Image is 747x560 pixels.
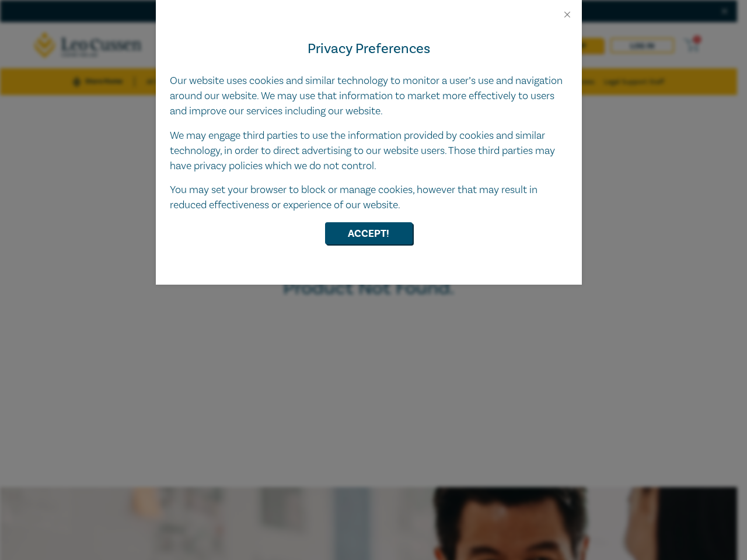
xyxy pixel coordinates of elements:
[170,128,568,174] p: We may engage third parties to use the information provided by cookies and similar technology, in...
[170,183,568,213] p: You may set your browser to block or manage cookies, however that may result in reduced effective...
[562,9,573,20] button: Close
[170,38,568,60] h4: Privacy Preferences
[170,73,568,119] p: Our website uses cookies and similar technology to monitor a user’s use and navigation around our...
[325,222,413,244] button: Accept!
